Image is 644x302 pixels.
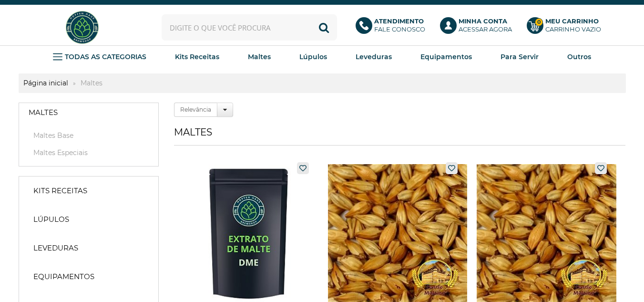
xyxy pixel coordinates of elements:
[420,52,472,61] strong: Equipamentos
[53,50,146,64] a: TODAS AS CATEGORIAS
[76,79,107,87] strong: Maltes
[33,215,69,224] strong: Lúpulos
[356,17,430,38] a: AtendimentoFale conosco
[459,17,512,33] p: Acessar agora
[65,52,146,61] strong: TODAS AS CATEGORIAS
[19,103,158,122] a: Maltes
[248,50,271,64] a: Maltes
[374,17,424,25] b: Atendimento
[174,126,625,146] h1: Maltes
[33,186,87,196] strong: Kits Receitas
[545,17,599,25] b: Meu Carrinho
[567,52,591,61] strong: Outros
[175,52,219,61] strong: Kits Receitas
[501,52,539,61] strong: Para Servir
[162,14,337,41] input: Digite o que você procura
[299,52,327,61] strong: Lúpulos
[33,272,94,281] strong: Equipamentos
[356,50,392,64] a: Leveduras
[501,50,539,64] a: Para Servir
[24,210,153,229] a: Lúpulos
[64,10,100,45] img: Hopfen Haus BrewShop
[374,17,425,33] p: Fale conosco
[29,148,149,157] a: Maltes Especiais
[248,52,271,61] strong: Maltes
[19,79,73,87] a: Página inicial
[29,131,149,140] a: Maltes Base
[24,181,153,200] a: Kits Receitas
[299,50,327,64] a: Lúpulos
[545,25,601,33] div: Carrinho Vazio
[311,14,337,41] button: Buscar
[567,50,591,64] a: Outros
[420,50,472,64] a: Equipamentos
[29,108,58,117] strong: Maltes
[24,239,153,258] a: Leveduras
[24,267,153,286] a: Equipamentos
[174,103,217,117] label: Relevância
[440,17,517,38] a: Minha ContaAcessar agora
[459,17,507,25] b: Minha Conta
[175,50,219,64] a: Kits Receitas
[356,52,392,61] strong: Leveduras
[535,18,543,26] strong: 0
[33,243,78,253] strong: Leveduras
